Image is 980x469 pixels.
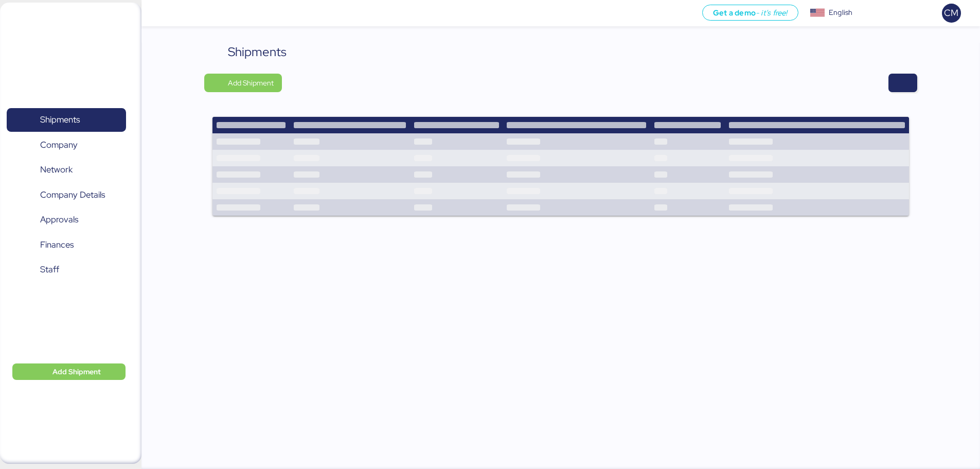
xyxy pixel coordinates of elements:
[7,258,126,282] a: Staff
[40,237,74,252] span: Finances
[40,112,80,127] span: Shipments
[12,363,126,380] button: Add Shipment
[148,5,165,22] button: Menu
[7,233,126,256] a: Finances
[40,212,78,227] span: Approvals
[40,262,59,277] span: Staff
[7,183,126,206] a: Company Details
[40,187,105,202] span: Company Details
[829,7,852,18] div: English
[7,158,126,182] a: Network
[7,133,126,157] a: Company
[944,6,958,20] span: CM
[204,74,282,92] button: Add Shipment
[7,108,126,132] a: Shipments
[7,208,126,232] a: Approvals
[40,137,78,152] span: Company
[52,366,101,378] span: Add Shipment
[40,162,73,177] span: Network
[228,77,274,89] span: Add Shipment
[228,43,287,61] div: Shipments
